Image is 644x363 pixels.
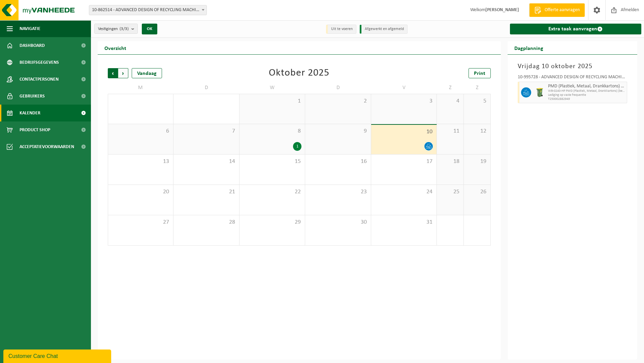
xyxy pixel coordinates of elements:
span: Vorige [108,68,118,78]
span: 7 [177,128,235,135]
td: V [371,82,437,94]
span: 19 [467,158,487,165]
span: Bedrijfsgegevens [20,54,59,71]
count: (3/3) [120,27,129,31]
span: 1 [243,97,301,105]
span: Offerte aanvragen [543,7,581,13]
td: D [173,82,239,94]
span: 26 [467,188,487,196]
div: 1 [293,142,301,151]
li: Uit te voeren [326,25,356,34]
span: Kalender [20,105,40,121]
h3: Vrijdag 10 oktober 2025 [518,61,627,72]
a: Extra taak aanvragen [510,24,642,34]
span: 3 [375,97,433,105]
span: 6 [111,128,170,135]
td: D [305,82,371,94]
span: 13 [111,158,170,165]
span: 20 [111,188,170,196]
span: Acceptatievoorwaarden [20,138,74,155]
span: T250002882949 [548,97,625,101]
td: Z [464,82,491,94]
button: Vestigingen(3/3) [94,24,138,34]
span: 30 [309,219,367,226]
span: 11 [440,128,460,135]
span: Volgende [118,68,128,78]
span: WB-0240-HP PMD (Plastiek, Metaal, Drankkartons) (bedrijven) [548,89,625,93]
span: 9 [309,128,367,135]
span: PMD (Plastiek, Metaal, Drankkartons) (bedrijven) [548,84,625,89]
span: Print [474,71,485,76]
span: 10-862514 - ADVANCED DESIGN OF RECYCLING MACHINES - MENEN [89,5,206,15]
button: OK [142,24,157,34]
span: 22 [243,188,301,196]
span: 5 [467,97,487,105]
span: 2 [309,97,367,105]
strong: [PERSON_NAME] [485,7,519,12]
span: 10-862514 - ADVANCED DESIGN OF RECYCLING MACHINES - MENEN [89,5,207,15]
span: 17 [375,158,433,165]
td: Z [437,82,464,94]
img: WB-0240-HPE-GN-50 [535,87,545,97]
span: 15 [243,158,301,165]
span: 12 [467,128,487,135]
span: Lediging op vaste frequentie [548,93,625,97]
span: 27 [111,219,170,226]
span: 31 [375,219,433,226]
span: Vestigingen [98,24,129,34]
span: Product Shop [20,121,50,138]
span: 24 [375,188,433,196]
span: 23 [309,188,367,196]
li: Afgewerkt en afgemeld [360,25,408,34]
iframe: chat widget [3,348,112,363]
span: 14 [177,158,235,165]
span: 29 [243,219,301,226]
td: M [108,82,173,94]
span: 28 [177,219,235,226]
span: 16 [309,158,367,165]
a: Print [469,68,491,78]
span: 18 [440,158,460,165]
span: 10 [375,128,433,136]
td: W [239,82,305,94]
span: Gebruikers [20,88,45,105]
a: Offerte aanvragen [529,3,585,17]
div: 10-995728 - ADVANCED DESIGN OF RECYCLING MACHINES - MENEN [518,75,627,82]
div: Oktober 2025 [269,68,329,78]
span: 8 [243,128,301,135]
span: Dashboard [20,37,45,54]
h2: Overzicht [98,41,133,54]
div: Vandaag [132,68,162,78]
span: 4 [440,97,460,105]
span: Navigatie [20,20,40,37]
h2: Dagplanning [508,41,550,54]
span: 25 [440,188,460,196]
span: Contactpersonen [20,71,59,88]
span: 21 [177,188,235,196]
